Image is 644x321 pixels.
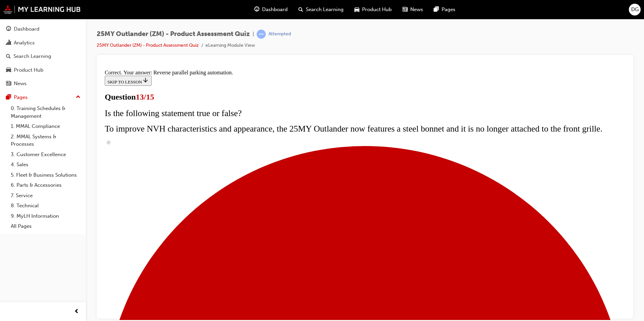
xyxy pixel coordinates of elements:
[254,5,259,14] span: guage-icon
[76,93,80,102] span: up-icon
[631,6,639,13] span: DG
[3,77,83,90] a: News
[3,50,83,63] a: Search Learning
[3,37,83,49] a: Analytics
[253,30,254,38] span: |
[268,31,291,37] div: Attempted
[3,91,83,104] button: Pages
[97,30,250,38] span: 25MY Outlander (ZM) - Product Assessment Quiz
[6,26,11,32] span: guage-icon
[362,6,392,13] span: Product Hub
[397,3,428,16] a: news-iconNews
[14,80,27,87] div: News
[14,94,28,101] div: Pages
[6,95,11,101] span: pages-icon
[434,5,439,14] span: pages-icon
[8,201,83,211] a: 8. Technical
[428,3,461,16] a: pages-iconPages
[6,40,11,46] span: chart-icon
[8,170,83,180] a: 5. Fleet & Business Solutions
[6,81,11,87] span: news-icon
[629,4,641,15] button: DG
[249,3,293,16] a: guage-iconDashboard
[402,5,408,14] span: news-icon
[298,5,303,14] span: search-icon
[8,190,83,201] a: 7. Service
[8,211,83,221] a: 9. MyLH Information
[3,22,83,91] button: DashboardAnalyticsSearch LearningProduct HubNews
[13,52,51,60] div: Search Learning
[293,3,349,16] a: search-iconSearch Learning
[8,221,83,231] a: All Pages
[14,66,43,74] div: Product Hub
[74,308,79,316] span: prev-icon
[3,9,50,19] button: SKIP TO LESSON
[14,39,35,47] div: Analytics
[205,42,255,49] li: eLearning Module View
[6,67,11,73] span: car-icon
[262,6,288,13] span: Dashboard
[3,3,523,9] div: Correct. Your answer: Reverse parallel parking automation.
[8,132,83,149] a: 2. MMAL Systems & Processes
[257,30,266,39] span: learningRecordVerb_ATTEMPT-icon
[354,5,359,14] span: car-icon
[306,6,344,13] span: Search Learning
[410,6,423,13] span: News
[8,103,83,121] a: 0. Training Schedules & Management
[3,23,83,35] a: Dashboard
[8,121,83,132] a: 1. MMAL Compliance
[3,5,81,14] img: mmal
[8,159,83,170] a: 4. Sales
[349,3,397,16] a: car-iconProduct Hub
[97,42,199,48] a: 25MY Outlander (ZM) - Product Assessment Quiz
[8,149,83,160] a: 3. Customer Excellence
[5,12,47,17] span: SKIP TO LESSON
[3,64,83,76] a: Product Hub
[8,180,83,190] a: 6. Parts & Accessories
[6,53,11,60] span: search-icon
[442,6,455,13] span: Pages
[14,25,39,33] div: Dashboard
